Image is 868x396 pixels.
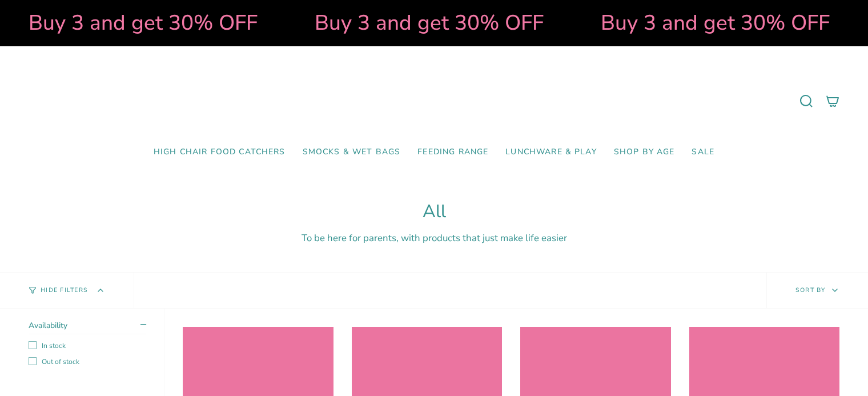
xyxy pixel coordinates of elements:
[683,139,723,166] a: SALE
[302,231,567,245] span: To be here for parents, with products that just make life easier
[154,147,286,157] span: High Chair Food Catchers
[294,139,409,166] a: Smocks & Wet Bags
[29,341,146,350] label: In stock
[41,287,88,294] span: Hide Filters
[29,320,146,334] summary: Availability
[409,139,497,166] a: Feeding Range
[497,139,605,166] a: Lunchware & Play
[25,9,254,37] strong: Buy 3 and get 30% OFF
[303,147,401,157] span: Smocks & Wet Bags
[29,357,146,366] label: Out of stock
[336,63,533,139] a: Mumma’s Little Helpers
[417,147,488,157] span: Feeding Range
[505,147,596,157] span: Lunchware & Play
[614,147,675,157] span: Shop by Age
[597,9,826,37] strong: Buy 3 and get 30% OFF
[311,9,540,37] strong: Buy 3 and get 30% OFF
[795,286,826,294] span: Sort by
[145,139,294,166] a: High Chair Food Catchers
[605,139,684,166] a: Shop by Age
[766,273,868,308] button: Sort by
[29,201,839,222] h1: All
[692,147,714,157] span: SALE
[29,320,67,331] span: Availability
